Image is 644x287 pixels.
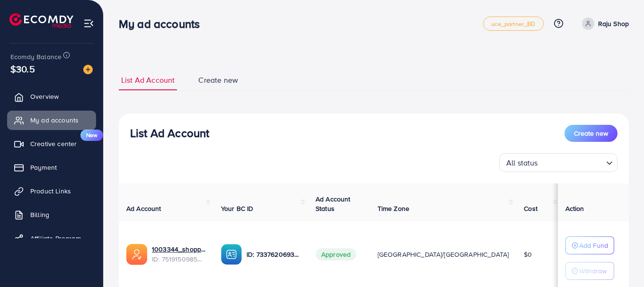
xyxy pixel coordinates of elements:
span: Ad Account Status [316,194,351,213]
img: ic-ba-acc.ded83a64.svg [221,244,242,265]
span: Cost [524,204,538,213]
img: menu [83,18,94,29]
h3: My ad accounts [119,17,207,31]
button: Add Fund [565,236,614,254]
span: uce_partner_BD [491,21,535,27]
span: ID: 7519150985080684551 [152,254,206,264]
span: Payment [30,163,57,172]
a: 1003344_shoppio_1750688962312 [152,244,206,254]
span: Create new [198,75,238,86]
a: My ad accounts [7,111,96,130]
a: Payment [7,158,96,177]
span: Time Zone [378,204,409,213]
span: List Ad Account [121,75,175,86]
iframe: Chat [604,244,637,280]
a: Product Links [7,182,96,200]
button: Create new [565,125,618,142]
a: Raju Shop [578,17,629,30]
span: Ecomdy Balance [10,52,62,61]
input: Search for option [541,154,602,170]
span: Your BC ID [221,204,254,213]
div: <span class='underline'>1003344_shoppio_1750688962312</span></br>7519150985080684551 [152,244,206,264]
span: $30.5 [10,62,35,76]
div: Search for option [499,153,618,172]
span: Billing [30,210,49,219]
p: Withdraw [579,265,607,277]
span: New [80,130,103,141]
span: My ad accounts [30,115,79,125]
h3: List Ad Account [130,126,209,140]
img: image [83,65,93,74]
a: uce_partner_BD [483,17,543,31]
span: Overview [30,92,59,101]
p: ID: 7337620693741338625 [247,249,300,260]
a: Overview [7,87,96,106]
span: Ad Account [126,204,161,213]
span: $0 [524,250,532,259]
p: Raju Shop [598,18,629,29]
p: Add Fund [579,240,608,251]
span: Creative center [30,139,77,148]
a: Creative centerNew [7,134,96,153]
span: Approved [316,248,356,261]
span: Action [565,204,584,213]
a: Affiliate Program [7,229,96,248]
span: Create new [574,129,608,138]
span: Affiliate Program [30,234,81,243]
a: Billing [7,205,96,224]
span: Product Links [30,186,71,196]
img: logo [9,13,73,28]
span: [GEOGRAPHIC_DATA]/[GEOGRAPHIC_DATA] [378,250,509,259]
img: ic-ads-acc.e4c84228.svg [126,244,147,265]
span: All status [504,156,540,170]
button: Withdraw [565,262,614,280]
